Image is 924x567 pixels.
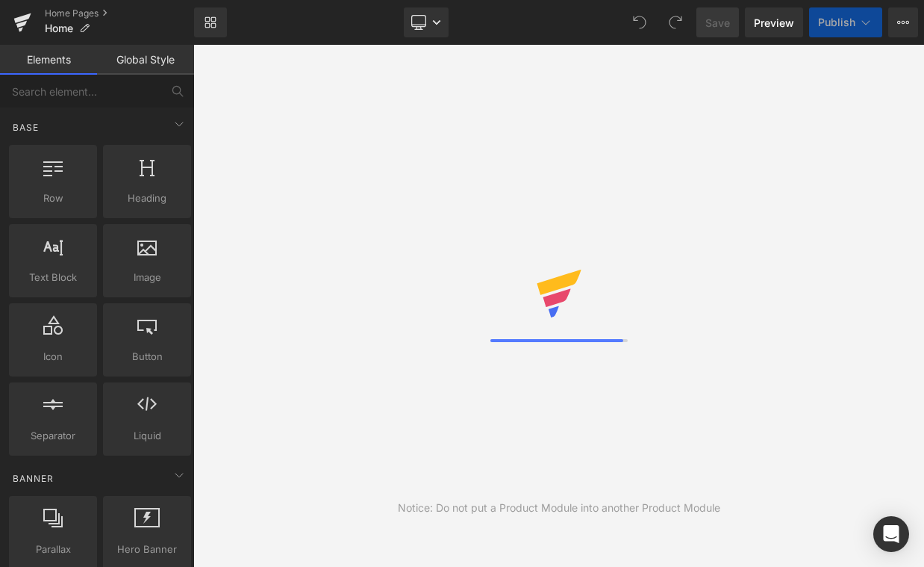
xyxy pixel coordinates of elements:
[13,542,93,557] span: Parallax
[809,7,882,37] button: Publish
[107,542,187,557] span: Hero Banner
[398,500,720,516] div: Notice: Do not put a Product Module into another Product Module
[818,16,855,28] span: Publish
[13,190,93,206] span: Row
[11,471,55,486] span: Banner
[194,7,227,37] a: New Library
[13,349,93,365] span: Icon
[45,22,73,34] span: Home
[661,7,690,37] button: Redo
[107,190,187,206] span: Heading
[705,15,730,31] span: Save
[13,428,93,444] span: Separator
[45,7,194,19] a: Home Pages
[97,45,194,75] a: Global Style
[888,7,918,37] button: More
[625,7,655,37] button: Undo
[13,270,93,285] span: Text Block
[107,428,187,444] span: Liquid
[873,516,909,552] div: Open Intercom Messenger
[11,120,40,134] span: Base
[754,15,794,31] span: Preview
[745,7,803,37] a: Preview
[107,349,187,365] span: Button
[107,270,187,285] span: Image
